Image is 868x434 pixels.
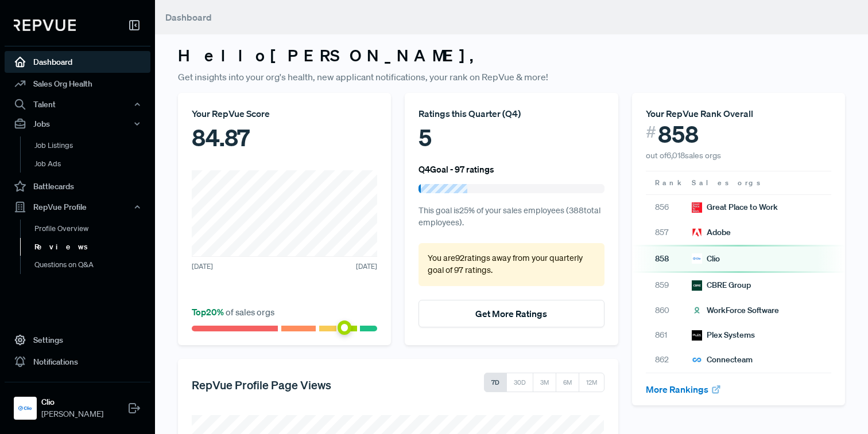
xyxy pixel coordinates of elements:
img: Adobe [692,227,702,237]
span: out of 6,018 sales orgs [646,150,721,161]
a: Notifications [5,351,150,373]
div: Ratings this Quarter ( Q4 ) [418,107,604,120]
a: Sales Org Health [5,73,150,95]
img: CBRE Group [692,280,702,291]
span: [DATE] [356,261,377,272]
span: [DATE] [192,261,213,272]
a: Profile Overview [20,220,166,238]
div: Adobe [692,226,731,238]
a: Job Listings [20,136,166,155]
div: 5 [418,120,604,155]
div: WorkForce Software [692,304,779,316]
span: Rank [655,178,683,188]
p: Get insights into your org's health, new applicant notifications, your rank on RepVue & more! [178,70,845,84]
span: 861 [655,329,683,341]
a: Dashboard [5,51,150,73]
span: 857 [655,226,683,238]
span: 859 [655,279,683,291]
span: Sales orgs [692,178,762,188]
img: Clio [692,253,702,264]
button: RepVue Profile [5,197,150,217]
a: Battlecards [5,175,150,197]
span: Dashboard [165,11,212,23]
img: Clio [16,399,34,417]
span: 862 [655,354,683,366]
img: Plex Systems [692,330,702,341]
span: 856 [655,201,683,213]
button: Jobs [5,114,150,134]
div: Plex Systems [692,329,755,341]
h6: Q4 Goal - 97 ratings [418,164,494,174]
span: Your RepVue Rank Overall [646,108,753,119]
a: Settings [5,329,150,351]
a: Reviews [20,238,166,256]
button: 7D [484,373,507,392]
span: of sales orgs [192,306,274,318]
span: 858 [655,253,683,265]
div: Your RepVue Score [192,107,377,120]
img: Great Place to Work [692,202,702,213]
span: 860 [655,304,683,316]
div: CBRE Group [692,279,751,291]
a: Job Ads [20,155,166,173]
a: Questions on Q&A [20,256,166,274]
span: [PERSON_NAME] [41,408,103,420]
div: Connecteam [692,354,753,366]
button: 6M [556,373,579,392]
img: RepVue [14,19,76,31]
span: # [646,120,656,144]
button: 30D [506,373,533,392]
div: 84.87 [192,120,377,155]
span: 858 [658,120,699,148]
button: Talent [5,95,150,114]
p: This goal is 25 % of your sales employees ( 388 total employees). [418,205,604,229]
img: Connecteam [692,355,702,365]
img: WorkForce Software [692,305,702,315]
h5: RepVue Profile Page Views [192,378,331,392]
strong: Clio [41,396,103,408]
div: Clio [692,253,720,265]
div: Great Place to Work [692,201,778,213]
a: ClioClio[PERSON_NAME] [5,382,150,425]
a: More Rankings [646,384,722,395]
p: You are 92 ratings away from your quarterly goal of 97 ratings . [428,252,595,277]
button: 12M [579,373,604,392]
button: 3M [533,373,556,392]
h3: Hello [PERSON_NAME] , [178,46,845,65]
span: Top 20 % [192,306,226,318]
button: Get More Ratings [418,300,604,327]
